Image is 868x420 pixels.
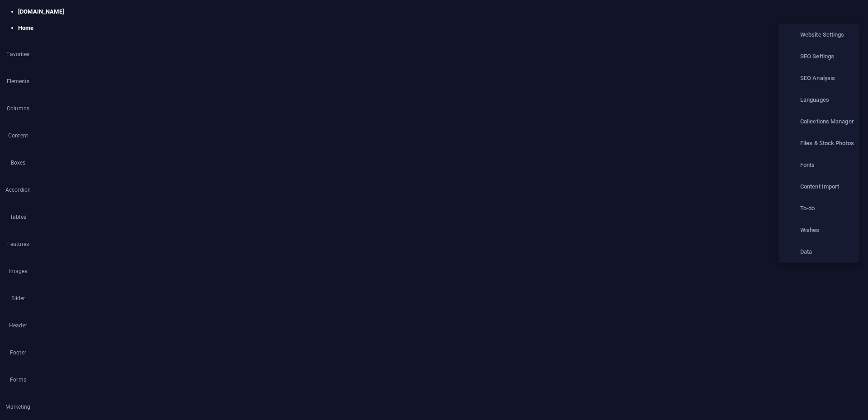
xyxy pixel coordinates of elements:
h6: Collections Manager [800,116,854,127]
h6: Files & Stock Photos [800,138,854,149]
h6: SEO Settings [800,51,854,62]
h6: Data [800,246,854,257]
h6: SEO Analysis [800,73,854,84]
h6: Content Import [800,181,854,192]
h6: Languages [800,94,854,105]
h6: Fonts [800,160,854,170]
h6: Wishes [800,225,854,236]
h6: To-do [800,203,854,214]
h6: Website Settings [800,29,854,40]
